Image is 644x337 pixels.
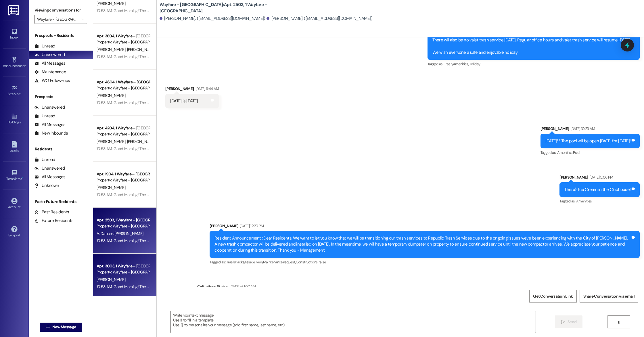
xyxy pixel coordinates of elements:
div: Unanswered [34,165,65,171]
div: [DATE]** The pool will be open [DATE] for [DATE]! [545,138,630,144]
a: Inbox [3,26,26,42]
div: Past + Future Residents [29,199,93,205]
div: Property: Wayfare - [GEOGRAPHIC_DATA] [97,39,150,45]
span: Share Conversation via email [583,293,635,299]
div: [DATE] 5:06 PM [588,174,613,180]
div: Unread [34,157,55,163]
div: Resident Announcement : Dear Residents, We want to let you know that we will be transitioning our... [214,235,630,254]
div: Unknown [34,183,59,189]
div: Property: Wayfare - [GEOGRAPHIC_DATA] [97,269,150,275]
div: Property: Wayfare - [GEOGRAPHIC_DATA] [97,223,150,229]
div: 10:53 AM: Good Morning! The front gates will remain open for a short period of time while we have... [97,284,397,289]
div: Unanswered [34,104,65,110]
span: • [26,63,26,67]
span: • [21,91,22,95]
span: New Message [52,324,76,330]
div: All Messages [34,174,65,180]
div: [PERSON_NAME] [210,223,640,231]
div: Collections Status [197,284,228,290]
span: [PERSON_NAME] [114,231,143,236]
span: [PERSON_NAME] [97,47,127,52]
button: Send [555,315,583,328]
label: Viewing conversations for [34,6,87,15]
div: 10:53 AM: Good Morning! The front gates will remain open for a short period of time while we have... [97,146,397,151]
span: Get Conversation Link [533,293,573,299]
div: [DATE] 10:23 AM [569,126,595,132]
span: Construction , [296,260,317,265]
span: [PERSON_NAME] [97,277,125,282]
button: Share Conversation via email [580,290,638,303]
span: A. Dancer [97,231,114,236]
b: Wayfare - [GEOGRAPHIC_DATA]: Apt. 2503, 1 Wayfare – [GEOGRAPHIC_DATA] [160,2,275,14]
div: Maintenance [34,69,66,75]
span: [PERSON_NAME] [127,139,156,144]
a: Account [3,196,26,212]
div: Tagged as: [540,148,640,157]
div: New Inbounds [34,130,68,136]
span: Holiday [469,62,480,66]
span: Trash , [226,260,235,265]
div: Apt. 1904, 1 Wayfare – [GEOGRAPHIC_DATA] [97,171,150,177]
div: Unanswered [34,52,65,58]
i:  [46,325,50,330]
div: [PERSON_NAME] [559,174,640,182]
div: Property: Wayfare - [GEOGRAPHIC_DATA] [97,131,150,137]
div: 10:53 AM: Good Morning! The front gates will remain open for a short period of time while we have... [97,54,397,59]
div: 10:53 AM: Good Morning! The front gates will remain open for a short period of time while we have... [97,238,397,243]
div: WO Follow-ups [34,78,70,84]
div: Property: Wayfare - [GEOGRAPHIC_DATA] [97,177,150,183]
span: Amenities , [557,150,573,155]
div: [PERSON_NAME] [165,86,219,94]
img: ResiDesk Logo [8,5,20,16]
div: Apt. 3604, 1 Wayfare – [GEOGRAPHIC_DATA] [97,33,150,39]
span: • [22,176,23,180]
span: Packages/delivery , [235,260,263,265]
div: Tagged as: [559,197,640,205]
span: Amenities , [453,62,469,66]
div: [PERSON_NAME] [540,126,640,134]
div: [PERSON_NAME]. ([EMAIL_ADDRESS][DOMAIN_NAME]) [267,16,372,22]
div: [PERSON_NAME]. ([EMAIL_ADDRESS][DOMAIN_NAME]) [160,16,265,22]
span: Send [568,319,576,325]
i:  [81,17,84,22]
div: 10:53 AM: Good Morning! The front gates will remain open for a short period of time while we have... [97,100,397,105]
div: Apt. 4604, 1 Wayfare – [GEOGRAPHIC_DATA] [97,79,150,85]
div: [DATE] 12:20 PM [238,223,264,229]
div: [DATE] 9:44 AM [194,86,219,92]
a: Buildings [3,111,26,127]
span: [PERSON_NAME] [127,47,156,52]
span: Maintenance request , [263,260,296,265]
div: Unread [34,113,55,119]
div: All Messages [34,122,65,128]
span: [PERSON_NAME] [97,185,125,190]
a: Site Visit • [3,83,26,99]
div: Property: Wayfare - [GEOGRAPHIC_DATA] [97,85,150,91]
span: [PERSON_NAME] [97,93,125,98]
div: Past Residents [34,209,69,215]
div: Prospects + Residents [29,32,93,39]
div: There's Ice Cream in the Clubhouse! [564,187,630,193]
button: New Message [40,323,82,332]
div: [DATE] is [DATE] [170,98,198,104]
div: Tagged as: [210,258,640,266]
i:  [561,320,565,324]
div: Apt. 3003, 1 Wayfare – [GEOGRAPHIC_DATA] [97,263,150,269]
div: Residents [29,146,93,152]
div: Tagged as: [428,60,640,68]
i:  [616,320,621,324]
span: Praise [316,260,326,265]
div: 10:53 AM: Good Morning! The front gates will remain open for a short period of time while we have... [97,8,397,13]
div: All Messages [34,60,65,66]
div: Apt. 2503, 1 Wayfare – [GEOGRAPHIC_DATA] [97,217,150,223]
span: Trash , [444,62,453,66]
span: Pool [573,150,580,155]
input: All communities [37,15,78,24]
span: [PERSON_NAME] [97,1,125,6]
a: Templates • [3,168,26,183]
div: Please note that the office will be closed [DATE][DATE], in observance of [DATE]. There will also... [432,25,631,55]
div: Apt. 4204, 1 Wayfare – [GEOGRAPHIC_DATA] [97,125,150,131]
button: Get Conversation Link [529,290,576,303]
span: Amenities [576,199,592,204]
div: Future Residents [34,218,73,224]
div: 10:53 AM: Good Morning! The front gates will remain open for a short period of time while we have... [97,192,397,197]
